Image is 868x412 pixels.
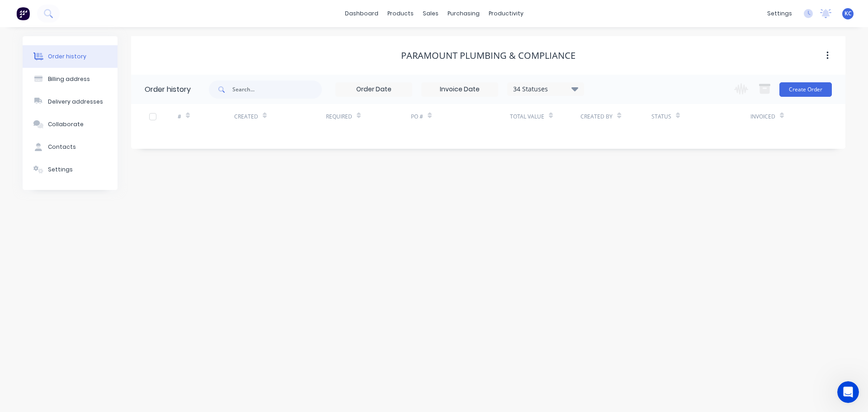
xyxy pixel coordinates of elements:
[48,52,86,61] div: Order history
[580,104,651,129] div: Created By
[48,166,73,174] div: Settings
[340,7,383,20] a: dashboard
[23,158,118,181] button: Settings
[510,104,580,129] div: Total Value
[48,120,84,128] div: Collaborate
[383,7,418,20] div: products
[411,113,423,121] div: PO #
[326,104,411,129] div: Required
[145,84,191,95] div: Order history
[23,136,118,158] button: Contacts
[844,9,852,18] span: KC
[411,104,510,129] div: PO #
[651,113,671,121] div: Status
[779,82,832,97] button: Create Order
[23,45,118,68] button: Order history
[750,113,775,121] div: Invoiced
[23,68,118,90] button: Billing address
[178,104,234,129] div: #
[750,104,807,129] div: Invoiced
[234,113,258,121] div: Created
[763,7,797,20] div: settings
[326,113,352,121] div: Required
[401,50,576,61] div: Paramount Plumbing & Compliance
[232,81,322,99] input: Search...
[580,113,613,121] div: Created By
[178,113,181,121] div: #
[422,83,498,96] input: Invoice Date
[23,90,118,113] button: Delivery addresses
[48,75,90,83] div: Billing address
[48,143,76,151] div: Contacts
[336,83,412,96] input: Order Date
[837,381,859,403] iframe: Intercom live chat
[510,113,544,121] div: Total Value
[16,7,30,20] img: Factory
[234,104,326,129] div: Created
[23,113,118,136] button: Collaborate
[48,98,103,106] div: Delivery addresses
[484,7,528,20] div: productivity
[508,84,584,94] div: 34 Statuses
[418,7,443,20] div: sales
[651,104,750,129] div: Status
[443,7,484,20] div: purchasing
